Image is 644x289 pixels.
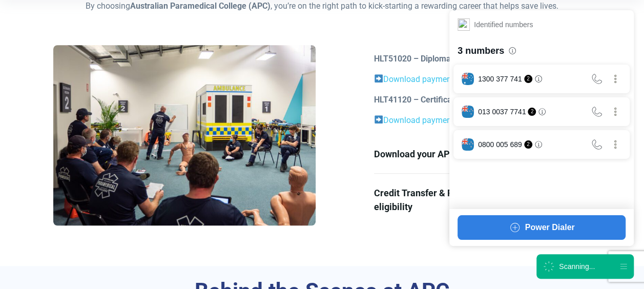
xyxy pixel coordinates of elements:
[383,115,472,125] a: Download payment plan
[130,1,271,11] strong: Australian Paramedical College (APC)
[374,135,591,173] a: Download your APC Course Guide
[374,54,584,64] strong: HLT51020 – Diploma of Emergency Health Care: $13,360
[374,95,553,105] strong: HLT41120 – Certificate IV in Health Care: $6,975
[383,74,472,84] a: Download payment plan
[374,174,591,226] a: Credit Transfer & Recognition of Prior Learning eligibility
[375,115,383,123] img: ➡️
[375,74,383,82] img: ➡️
